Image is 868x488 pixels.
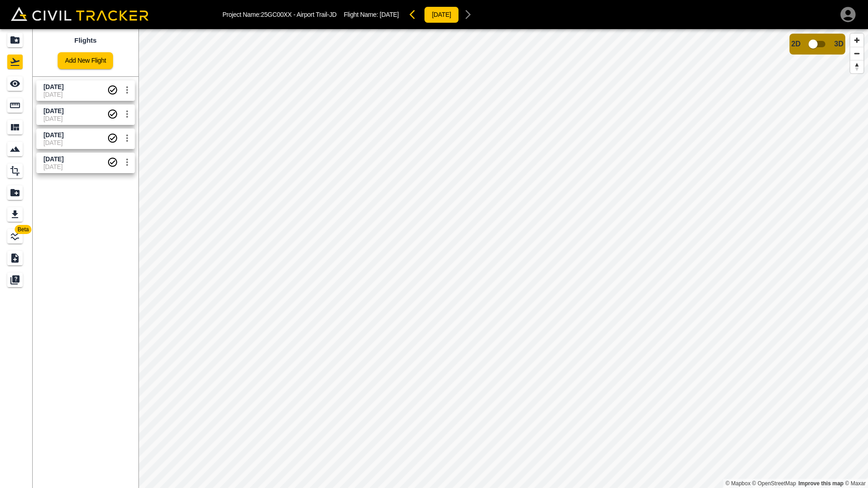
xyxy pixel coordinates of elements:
[845,480,866,487] a: Maxar
[799,480,843,487] a: Map feedback
[791,40,800,48] span: 2D
[850,60,863,73] button: Reset bearing to north
[222,11,336,18] p: Project Name: 25GC00XX - Airport Trail-JD
[725,480,750,487] a: Mapbox
[11,7,148,21] img: Civil Tracker
[850,47,863,60] button: Zoom out
[752,480,796,487] a: OpenStreetMap
[138,29,868,488] canvas: Map
[424,6,459,23] button: [DATE]
[344,11,399,18] p: Flight Name:
[380,11,399,18] span: [DATE]
[834,40,843,48] span: 3D
[850,34,863,47] button: Zoom in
